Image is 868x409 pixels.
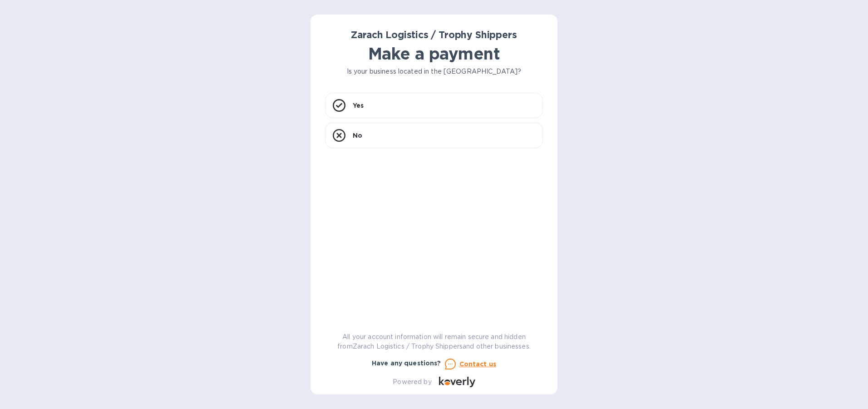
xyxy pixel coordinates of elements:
b: Have any questions? [372,359,441,367]
p: Yes [353,101,364,110]
b: Zarach Logistics / Trophy Shippers [351,29,517,40]
p: No [353,131,362,140]
p: Powered by [393,377,431,387]
u: Contact us [459,360,497,368]
p: All your account information will remain secure and hidden from Zarach Logistics / Trophy Shipper... [325,332,543,351]
h1: Make a payment [325,44,543,63]
p: Is your business located in the [GEOGRAPHIC_DATA]? [325,67,543,76]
